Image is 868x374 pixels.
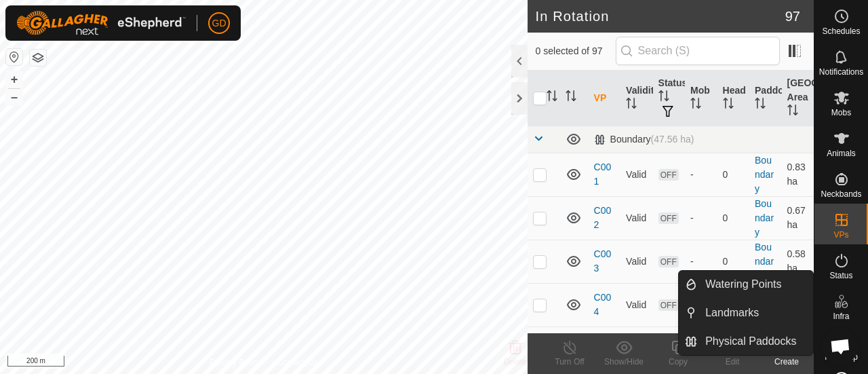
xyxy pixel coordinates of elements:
div: - [690,211,711,225]
span: Infra [833,312,849,320]
div: Open chat [822,328,859,364]
th: Mob [685,71,717,126]
p-sorticon: Activate to sort [723,100,734,111]
td: Valid [620,153,652,196]
td: 0.83 ha [782,153,814,196]
a: C003 [594,248,612,274]
div: - [690,168,711,182]
td: 0.67 ha [782,196,814,240]
td: Valid [620,326,652,370]
span: Notifications [819,68,863,76]
span: Watering Points [705,276,781,293]
th: VP [589,71,620,126]
td: Valid [620,196,652,240]
span: Heatmap [825,353,858,361]
li: Landmarks [679,299,813,326]
button: – [6,89,22,105]
li: Physical Paddocks [679,328,813,355]
span: Mobs [831,109,851,117]
span: VPs [833,231,848,239]
button: + [6,71,22,88]
p-sorticon: Activate to sort [755,100,766,111]
span: OFF [658,169,679,181]
a: Landmarks [697,299,813,326]
span: 0 selected of 97 [536,44,616,58]
div: Show/Hide [597,356,651,368]
a: Boundary [755,155,774,194]
th: Head [717,71,749,126]
a: Privacy Policy [210,356,261,369]
th: Status [653,71,685,126]
td: 0 [717,240,749,283]
li: Watering Points [679,271,813,298]
td: 0 [717,153,749,196]
div: Edit [705,356,759,368]
span: Physical Paddocks [705,333,796,350]
button: Map Layers [30,50,46,66]
a: C002 [594,205,612,230]
a: Contact Us [277,356,317,369]
img: Gallagher Logo [16,11,186,35]
p-sorticon: Activate to sort [547,92,557,103]
div: Copy [651,356,705,368]
a: C001 [594,162,612,187]
span: GD [212,16,226,31]
div: Turn Off [542,356,597,368]
a: Boundary [755,198,774,238]
td: Valid [620,240,652,283]
div: Create [759,356,814,368]
p-sorticon: Activate to sort [626,100,637,111]
span: Landmarks [705,305,759,321]
a: Physical Paddocks [697,328,813,355]
h2: In Rotation [536,8,785,24]
p-sorticon: Activate to sort [787,107,798,117]
span: (47.56 ha) [651,134,694,145]
span: OFF [658,256,679,267]
input: Search (S) [616,37,780,65]
a: Watering Points [697,271,813,298]
a: C004 [594,292,612,317]
td: Valid [620,283,652,326]
th: [GEOGRAPHIC_DATA] Area [782,71,814,126]
p-sorticon: Activate to sort [690,100,701,111]
span: OFF [658,299,679,311]
a: Boundary [755,242,774,281]
td: 0 [717,196,749,240]
span: Schedules [822,27,860,35]
span: Animals [827,149,856,157]
th: Paddock [749,71,781,126]
span: Neckbands [821,190,861,198]
td: 0.58 ha [782,240,814,283]
p-sorticon: Activate to sort [566,92,576,103]
div: Boundary [594,134,694,145]
th: Validity [620,71,652,126]
p-sorticon: Activate to sort [658,92,669,103]
span: Status [829,272,852,280]
button: Reset Map [6,49,22,65]
div: - [690,255,711,269]
span: OFF [658,212,679,224]
span: 97 [785,6,800,26]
